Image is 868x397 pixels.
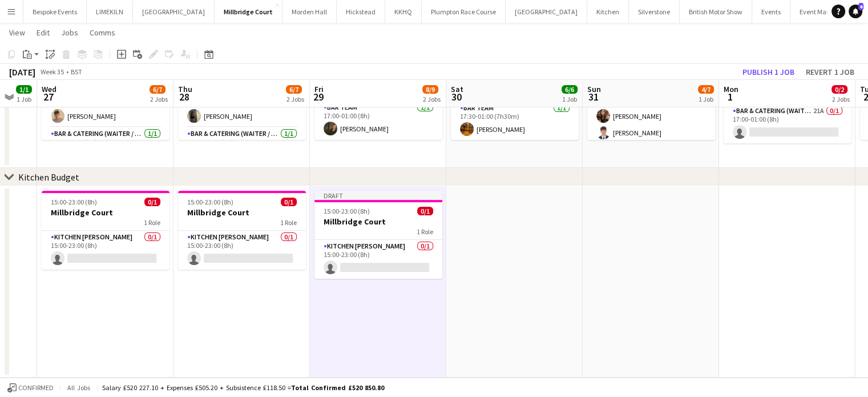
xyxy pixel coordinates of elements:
h3: Millbridge Court [314,216,442,227]
div: [DATE] [9,66,35,78]
span: Jobs [61,27,78,38]
app-card-role: Bar & Catering (Waiter / waitress)21A0/117:00-01:00 (8h) [724,105,851,143]
app-card-role: Bar Team1/117:00-01:00 (8h)[PERSON_NAME] [314,101,442,140]
span: 0/1 [144,198,160,206]
a: Jobs [56,25,83,40]
span: 1 [722,90,738,103]
span: All jobs [65,383,92,392]
button: Revert 1 job [801,65,859,79]
button: British Motor Show [680,1,752,23]
div: Kitchen Budget [18,171,79,183]
div: Draft [314,191,442,200]
button: Confirmed [6,382,55,394]
span: Fri [314,84,324,94]
button: Morden Hall [282,1,337,23]
span: View [9,27,25,38]
button: Kitchen [587,1,629,23]
div: 2 Jobs [286,95,304,103]
div: 1 Job [562,95,577,103]
span: 31 [586,90,601,103]
app-card-role: Kitchen [PERSON_NAME]0/115:00-23:00 (8h) [178,231,306,270]
app-card-role: Kitchen [PERSON_NAME]0/115:00-23:00 (8h) [42,231,169,270]
span: 0/1 [281,198,297,206]
button: Silverstone [629,1,680,23]
span: Thu [178,84,192,94]
div: 1 Job [17,95,31,103]
span: 4 [858,3,863,10]
app-job-card: Draft15:00-23:00 (8h)0/1Millbridge Court1 RoleKitchen [PERSON_NAME]0/115:00-23:00 (8h) [314,191,442,279]
span: 6/7 [286,85,302,94]
app-card-role: Bar & Catering (Waiter / waitress)2/214:00-21:30 (7h30m)[PERSON_NAME][PERSON_NAME] [587,89,715,144]
span: 30 [449,90,463,103]
span: Mon [724,84,738,94]
span: 1/1 [16,85,32,94]
button: Publish 1 job [738,65,799,79]
button: Event Managers [790,1,856,23]
button: [GEOGRAPHIC_DATA] [133,1,215,23]
a: Comms [85,25,120,40]
span: 28 [176,90,192,103]
span: Edit [37,27,50,38]
span: Comms [90,27,115,38]
span: 6/7 [150,85,165,94]
app-card-role: Bar & Catering (Waiter / waitress)1/114:00-21:00 (7h)[PERSON_NAME] [178,89,306,127]
button: Hickstead [337,1,385,23]
button: [GEOGRAPHIC_DATA] [506,1,587,23]
button: Events [752,1,790,23]
app-job-card: 15:00-23:00 (8h)0/1Millbridge Court1 RoleKitchen [PERSON_NAME]0/115:00-23:00 (8h) [42,191,169,270]
span: 15:00-23:00 (8h) [187,198,233,206]
span: 8/9 [422,85,438,94]
span: Confirmed [18,384,54,392]
div: 2 Jobs [423,95,441,103]
span: 15:00-23:00 (8h) [51,198,97,206]
a: View [5,25,30,40]
span: Wed [42,84,56,94]
a: Edit [32,25,54,40]
div: 2 Jobs [832,95,850,103]
h3: Millbridge Court [178,207,306,218]
span: Week 35 [38,67,66,76]
span: 1 Role [417,227,433,236]
span: 1 Role [280,218,297,227]
app-card-role: Kitchen [PERSON_NAME]0/115:00-23:00 (8h) [314,240,442,279]
app-card-role: Bar Team1/117:30-01:00 (7h30m)[PERSON_NAME] [451,102,579,141]
span: Sun [587,84,601,94]
span: Total Confirmed £520 850.80 [291,383,384,392]
div: BST [71,67,82,76]
a: 4 [849,5,862,18]
div: 1 Job [699,95,713,103]
span: 27 [40,90,56,103]
app-job-card: 15:00-23:00 (8h)0/1Millbridge Court1 RoleKitchen [PERSON_NAME]0/115:00-23:00 (8h) [178,191,306,270]
span: Sat [451,84,463,94]
span: 0/1 [417,207,433,215]
app-card-role: Bar & Catering (Waiter / waitress)1/114:00-22:00 (8h) [178,127,306,166]
button: LIMEKILN [87,1,133,23]
app-card-role: Bar & Catering (Waiter / waitress)1/114:00-21:30 (7h30m)[PERSON_NAME] [42,89,169,127]
span: 0/2 [831,85,847,94]
span: 29 [313,90,324,103]
span: 1 Role [144,218,160,227]
h3: Millbridge Court [42,207,169,218]
span: 4/7 [698,85,714,94]
app-card-role: Bar & Catering (Waiter / waitress)1/114:00-23:00 (9h) [42,127,169,166]
div: Salary £520 227.10 + Expenses £505.20 + Subsistence £118.50 = [102,383,384,392]
button: Plumpton Race Course [422,1,506,23]
span: 6/6 [562,85,578,94]
div: 2 Jobs [150,95,168,103]
button: Bespoke Events [23,1,87,23]
span: 15:00-23:00 (8h) [324,207,370,215]
button: KKHQ [385,1,422,23]
button: Millbridge Court [215,1,282,23]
